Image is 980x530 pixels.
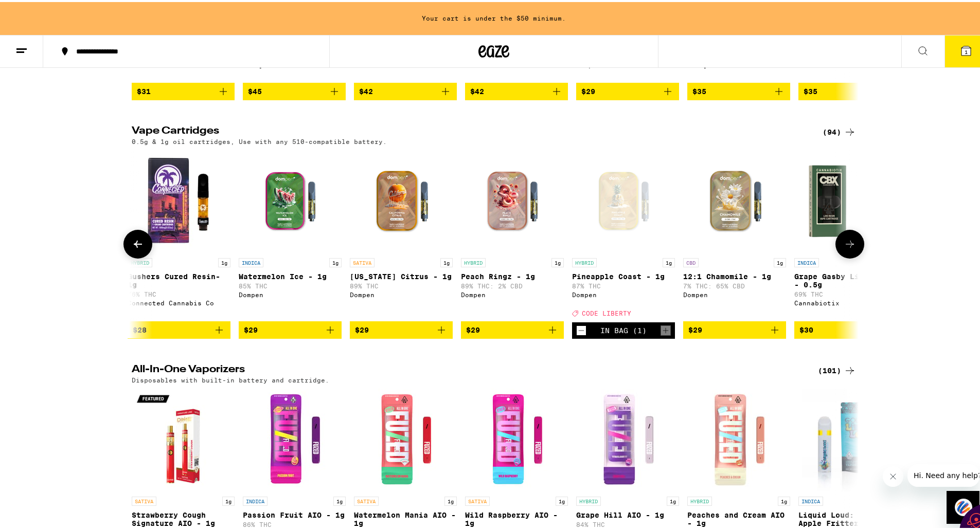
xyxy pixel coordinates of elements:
[947,489,979,522] iframe: Button to launch messaging window
[222,495,235,504] p: 1g
[794,319,897,337] button: Add to bag
[354,81,457,98] button: Add to bag
[798,509,901,525] p: Liquid Loud: Sour Apple Fritter AIO - 1g
[683,148,786,251] img: Dompen - 12:1 Chamomile - 1g
[239,148,342,319] a: Open page for Watermelon Ice - 1g from Dompen
[572,270,675,279] p: Pineapple Coast - 1g
[128,256,152,265] p: HYBRID
[581,85,595,94] span: $29
[663,256,675,265] p: 1g
[243,495,268,504] p: INDICA
[823,124,856,136] a: (94)
[582,308,631,315] span: CODE LIBERTY
[239,148,342,251] img: Dompen - Watermelon Ice - 1g
[132,136,387,143] p: 0.5g & 1g oil cartridges, Use with any 510-compatible battery.
[132,124,806,136] h2: Vape Cartridges
[683,289,786,296] div: Dompen
[440,256,453,265] p: 1g
[132,375,329,381] p: Disposables with built-in battery and cartridge.
[465,387,568,489] img: Fuzed - Wild Raspberry AIO - 1g
[794,148,897,251] img: Cannabiotix - Grape Gasby Live Resin - 0.5g
[799,324,813,332] span: $30
[965,47,968,53] span: 1
[907,462,979,485] iframe: Message from company
[359,85,373,94] span: $42
[683,256,699,265] p: CBD
[465,81,568,98] button: Add to bag
[572,256,597,265] p: HYBRID
[600,324,647,333] div: In Bag (1)
[132,81,235,98] button: Add to bag
[244,324,258,332] span: $29
[794,256,819,265] p: INDICA
[955,496,972,515] img: svg+xml;base64,PHN2ZyB3aWR0aD0iNDQiIGhlaWdodD0iNDQiIHZpZXdCb3g9IjAgMCA0NCA0NCIgZmlsbD0ibm9uZSIgeG...
[461,289,564,296] div: Dompen
[461,319,564,337] button: Add to bag
[576,509,679,517] p: Grape Hill AIO - 1g
[556,495,568,504] p: 1g
[692,85,706,94] span: $35
[798,495,823,504] p: INDICA
[248,85,262,94] span: $45
[444,495,457,504] p: 1g
[239,281,342,287] p: 85% THC
[132,387,235,489] img: DIME - Strawberry Cough Signature AIO - 1g
[128,270,230,287] p: Gushers Cured Resin- 1g
[683,319,786,337] button: Add to bag
[350,256,375,265] p: SATIVA
[576,495,601,504] p: HYBRID
[128,148,230,251] img: Connected Cannabis Co - Gushers Cured Resin- 1g
[576,519,679,526] p: 84% THC
[132,495,156,504] p: SATIVA
[778,495,790,504] p: 1g
[329,256,342,265] p: 1g
[883,464,903,485] iframe: Close message
[576,387,679,489] img: Fuzed - Grape Hill AIO - 1g
[667,495,679,504] p: 1g
[551,256,564,265] p: 1g
[355,324,369,332] span: $29
[137,85,151,94] span: $31
[132,509,235,525] p: Strawberry Cough Signature AIO - 1g
[350,289,453,296] div: Dompen
[128,298,230,304] div: Connected Cannabis Co
[465,509,568,525] p: Wild Raspberry AIO - 1g
[687,509,790,525] p: Peaches and Cream AIO - 1g
[239,289,342,296] div: Dompen
[687,495,712,504] p: HYBRID
[243,387,346,489] img: Fuzed - Passion Fruit AIO - 1g
[350,148,453,319] a: Open page for California Citrus - 1g from Dompen
[461,148,564,319] a: Open page for Peach Ringz - 1g from Dompen
[818,362,856,375] a: (101)
[576,81,679,98] button: Add to bag
[687,81,790,98] button: Add to bag
[239,319,342,337] button: Add to bag
[354,509,457,525] p: Watermelon Mania AIO - 1g
[239,256,263,265] p: INDICA
[128,289,230,296] p: 76% THC
[350,319,453,337] button: Add to bag
[461,256,486,265] p: HYBRID
[133,324,147,332] span: $28
[794,148,897,319] a: Open page for Grape Gasby Live Resin - 0.5g from Cannabiotix
[572,148,675,320] a: Open page for Pineapple Coast - 1g from Dompen
[239,270,342,279] p: Watermelon Ice - 1g
[132,362,806,375] h2: All-In-One Vaporizers
[6,7,74,15] span: Hi. Need any help?
[794,289,897,296] p: 69% THC
[350,148,453,251] img: Dompen - California Citrus - 1g
[218,256,230,265] p: 1g
[576,323,586,334] button: Decrement
[128,148,230,319] a: Open page for Gushers Cured Resin- 1g from Connected Cannabis Co
[461,148,564,251] img: Dompen - Peach Ringz - 1g
[804,85,817,94] span: $35
[470,85,484,94] span: $42
[465,495,490,504] p: SATIVA
[243,509,346,517] p: Passion Fruit AIO - 1g
[687,387,790,489] img: Fuzed - Peaches and Cream AIO - 1g
[798,81,901,98] button: Add to bag
[350,270,453,279] p: [US_STATE] Citrus - 1g
[243,81,346,98] button: Add to bag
